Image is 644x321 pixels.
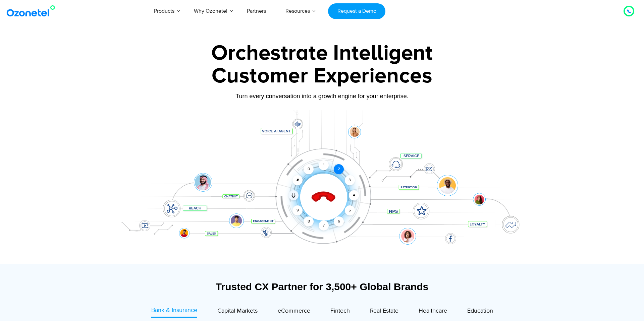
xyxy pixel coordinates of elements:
div: Orchestrate Intelligent [112,43,532,64]
div: # [292,175,303,185]
div: Trusted CX Partner for 3,500+ Global Brands [116,281,528,293]
div: 2 [334,164,344,174]
div: Turn every conversation into a growth engine for your enterprise. [112,92,532,100]
span: Fintech [330,307,350,315]
a: Capital Markets [217,306,258,318]
a: Real Estate [370,306,398,318]
div: 8 [304,216,314,227]
div: 9 [292,205,303,215]
div: 5 [345,205,355,215]
a: Education [467,306,493,318]
a: Request a Demo [328,3,385,19]
span: Bank & Insurance [151,307,197,314]
div: 7 [319,220,329,231]
div: 0 [304,164,314,174]
span: Real Estate [370,307,398,315]
div: 4 [349,190,359,200]
span: eCommerce [278,307,310,315]
a: eCommerce [278,306,310,318]
div: Customer Experiences [112,60,532,92]
div: 3 [345,175,355,185]
a: Bank & Insurance [151,306,197,318]
span: Healthcare [419,307,447,315]
a: Fintech [330,306,350,318]
span: Education [467,307,493,315]
span: Capital Markets [217,307,258,315]
div: 6 [334,216,344,227]
div: 1 [319,160,329,170]
a: Healthcare [419,306,447,318]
